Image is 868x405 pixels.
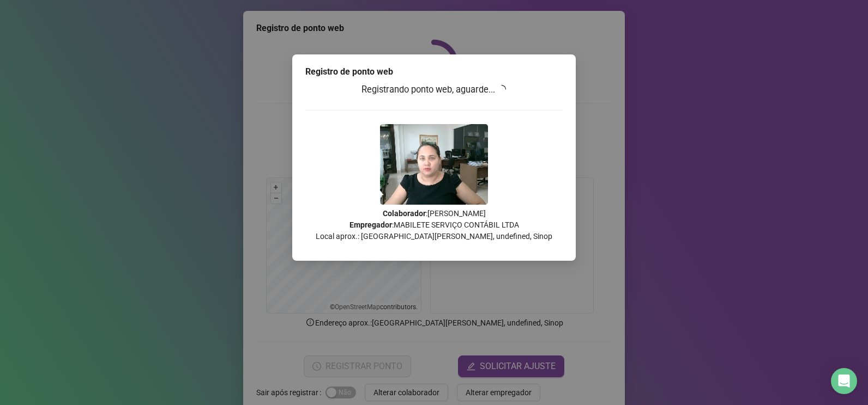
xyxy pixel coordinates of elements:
h3: Registrando ponto web, aguarde... [305,83,563,97]
div: Open Intercom Messenger [831,368,857,394]
p: : [PERSON_NAME] : MABILETE SERVIÇO CONTÁBIL LTDA Local aprox.: [GEOGRAPHIC_DATA][PERSON_NAME], un... [305,208,563,242]
span: loading [496,84,508,95]
strong: Empregador [349,220,392,229]
strong: Colaborador [383,209,426,218]
div: Registro de ponto web [305,65,563,78]
img: 9k= [380,124,488,205]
